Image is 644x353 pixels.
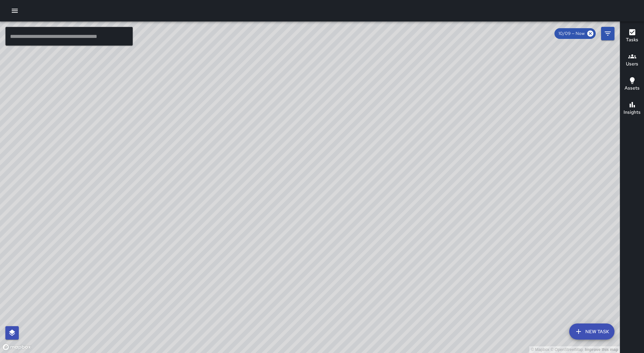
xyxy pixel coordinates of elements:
[625,85,640,92] h6: Assets
[601,27,614,40] button: Filters
[569,323,614,340] button: New Task
[626,60,638,68] h6: Users
[626,36,638,44] h6: Tasks
[620,48,644,72] button: Users
[620,24,644,48] button: Tasks
[620,97,644,121] button: Insights
[620,72,644,97] button: Assets
[554,30,589,37] span: 10/09 — Now
[624,109,641,116] h6: Insights
[554,28,596,39] div: 10/09 — Now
